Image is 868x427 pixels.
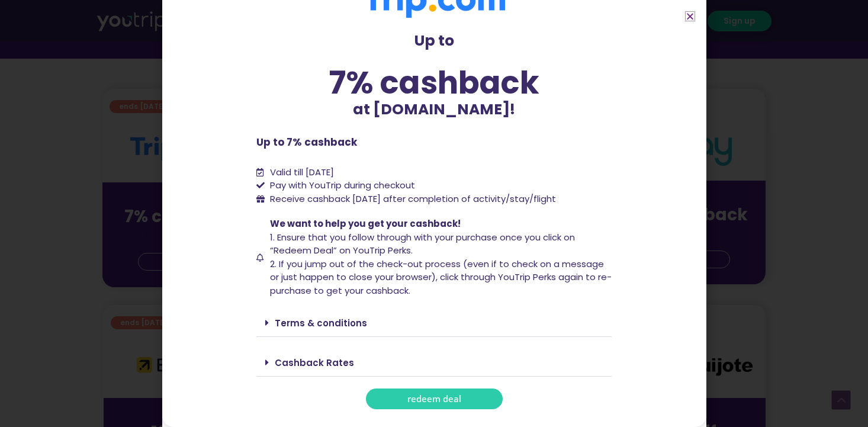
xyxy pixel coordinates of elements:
p: at [DOMAIN_NAME]! [256,98,612,121]
span: 1. Ensure that you follow through with your purchase once you click on “Redeem Deal” on YouTrip P... [270,231,575,257]
a: Cashback Rates [275,357,354,369]
span: Pay with YouTrip during checkout [267,179,415,192]
p: Up to [256,30,612,52]
span: 2. If you jump out of the check-out process (even if to check on a message or just happen to clos... [270,258,612,297]
span: Receive cashback [DATE] after completion of activity/stay/flight [270,192,556,205]
div: 7% cashback [256,67,612,98]
a: redeem deal [366,389,503,409]
div: Cashback Rates [256,349,612,377]
span: We want to help you get your cashback! [270,217,461,230]
b: Up to 7% cashback [256,135,357,149]
span: redeem deal [407,394,461,403]
span: Valid till [DATE] [270,166,334,178]
div: Terms & conditions [256,309,612,337]
a: Close [686,12,695,21]
a: Terms & conditions [275,317,367,329]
